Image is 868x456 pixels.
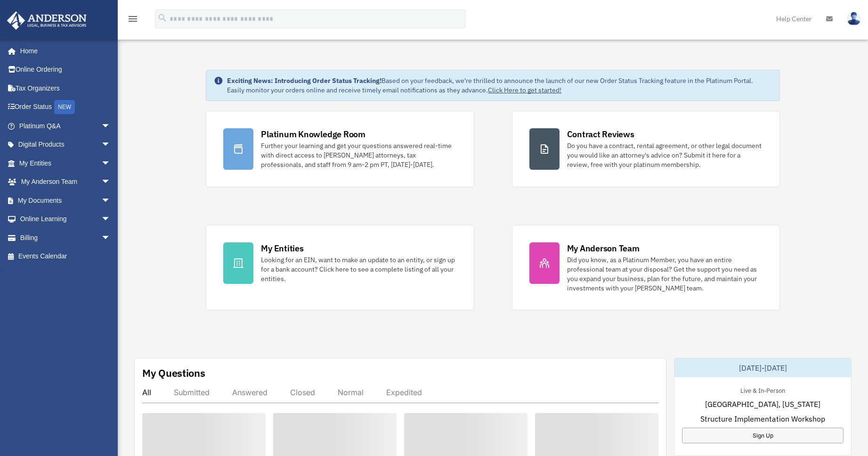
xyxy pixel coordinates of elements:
div: Did you know, as a Platinum Member, you have an entire professional team at your disposal? Get th... [567,255,763,293]
span: [GEOGRAPHIC_DATA], [US_STATE] [705,398,820,410]
div: Answered [232,388,268,397]
div: Normal [338,388,364,397]
a: My Entitiesarrow_drop_down [7,154,125,173]
a: My Documentsarrow_drop_down [7,191,125,210]
img: User Pic [847,12,861,25]
span: Structure Implementation Workshop [700,413,825,424]
span: arrow_drop_down [101,191,120,210]
div: Submitted [174,388,210,397]
div: My Anderson Team [567,242,640,254]
div: Further your learning and get your questions answered real-time with direct access to [PERSON_NAM... [261,141,456,169]
div: Based on your feedback, we're thrilled to announce the launch of our new Order Status Tracking fe... [227,76,771,95]
div: All [142,388,151,397]
a: Click Here to get started! [488,86,561,94]
a: Billingarrow_drop_down [7,228,125,247]
div: Contract Reviews [567,128,634,140]
a: Digital Productsarrow_drop_down [7,135,125,154]
a: Contract Reviews Do you have a contract, rental agreement, or other legal document you would like... [512,111,780,187]
a: menu [127,17,138,25]
div: My Entities [261,242,303,254]
i: search [157,13,168,23]
span: arrow_drop_down [101,210,120,229]
a: Sign Up [682,428,844,443]
a: Online Ordering [7,60,125,79]
a: My Anderson Teamarrow_drop_down [7,173,125,191]
div: Looking for an EIN, want to make an update to an entity, or sign up for a bank account? Click her... [261,255,456,283]
div: Do you have a contract, rental agreement, or other legal document you would like an attorney's ad... [567,141,763,169]
a: Online Learningarrow_drop_down [7,210,125,229]
strong: Exciting News: Introducing Order Status Tracking! [227,76,381,85]
a: Tax Organizers [7,79,125,98]
a: My Entities Looking for an EIN, want to make an update to an entity, or sign up for a bank accoun... [206,225,474,310]
img: Anderson Advisors Platinum Portal [4,11,89,30]
a: Events Calendar [7,247,125,266]
div: Expedited [386,388,422,397]
a: Order StatusNEW [7,98,125,117]
div: Closed [290,388,315,397]
a: Home [7,41,120,60]
a: Platinum Q&Aarrow_drop_down [7,116,125,135]
span: arrow_drop_down [101,228,120,248]
div: [DATE]-[DATE] [674,358,851,377]
a: My Anderson Team Did you know, as a Platinum Member, you have an entire professional team at your... [512,225,780,310]
span: arrow_drop_down [101,116,120,136]
div: My Questions [142,366,205,380]
div: Live & In-Person [733,385,793,395]
span: arrow_drop_down [101,154,120,173]
a: Platinum Knowledge Room Further your learning and get your questions answered real-time with dire... [206,111,474,187]
span: arrow_drop_down [101,135,120,155]
div: Platinum Knowledge Room [261,128,365,140]
div: NEW [54,100,75,114]
span: arrow_drop_down [101,173,120,192]
i: menu [127,13,138,25]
